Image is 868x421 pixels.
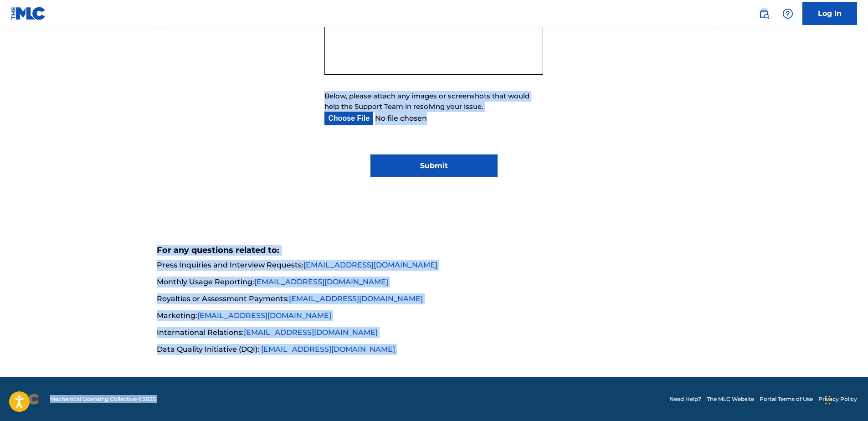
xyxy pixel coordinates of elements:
div: Help [779,5,797,23]
img: MLC Logo [11,7,46,20]
li: Press Inquiries and Interview Requests: [157,260,711,276]
a: Public Search [755,5,773,23]
a: Portal Terms of Use [760,395,813,403]
a: Log In [802,2,857,25]
span: Below, please attach any images or screenshots that would help the Support Team in resolving your... [324,92,529,111]
li: Monthly Usage Reporting: [157,277,711,293]
iframe: Chat Widget [822,377,868,421]
span: Mechanical Licensing Collective © 2025 [50,395,156,403]
a: [EMAIL_ADDRESS][DOMAIN_NAME] [244,328,378,337]
li: Royalties or Assessment Payments: [157,293,711,310]
a: The MLC Website [707,395,754,403]
a: [EMAIL_ADDRESS][DOMAIN_NAME] [254,277,388,286]
li: International Relations: [157,327,711,344]
a: [EMAIL_ADDRESS][DOMAIN_NAME] [289,294,423,303]
input: Submit [370,154,498,177]
a: [EMAIL_ADDRESS][DOMAIN_NAME] [261,345,395,354]
img: help [782,8,793,19]
div: Drag [825,386,831,414]
a: Need Help? [669,395,701,403]
img: search [759,8,770,19]
img: logo [11,394,39,405]
li: Marketing: [157,310,711,327]
h5: For any questions related to: [157,245,711,256]
a: [EMAIL_ADDRESS][DOMAIN_NAME] [303,261,437,269]
li: Data Quality Initiative (DQI): [157,344,711,355]
a: [EMAIL_ADDRESS][DOMAIN_NAME] [197,311,331,320]
a: Privacy Policy [818,395,857,403]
